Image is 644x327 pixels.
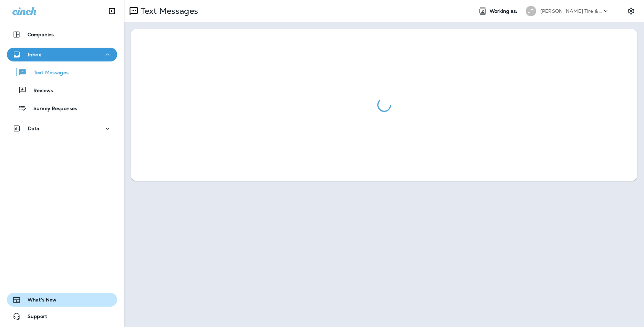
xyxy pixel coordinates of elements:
[28,126,40,131] p: Data
[21,297,57,305] span: What's New
[27,106,77,112] p: Survey Responses
[102,4,122,18] button: Collapse Sidebar
[21,314,47,322] span: Support
[7,83,117,97] button: Reviews
[490,8,519,14] span: Working as:
[625,5,637,17] button: Settings
[28,52,41,57] p: Inbox
[526,6,536,16] div: JT
[28,32,54,37] p: Companies
[7,101,117,115] button: Survey Responses
[138,6,198,16] p: Text Messages
[7,122,117,135] button: Data
[27,70,69,76] p: Text Messages
[7,65,117,79] button: Text Messages
[7,309,117,323] button: Support
[7,293,117,307] button: What's New
[7,48,117,61] button: Inbox
[27,88,53,94] p: Reviews
[540,8,602,14] p: [PERSON_NAME] Tire & Auto
[7,28,117,41] button: Companies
